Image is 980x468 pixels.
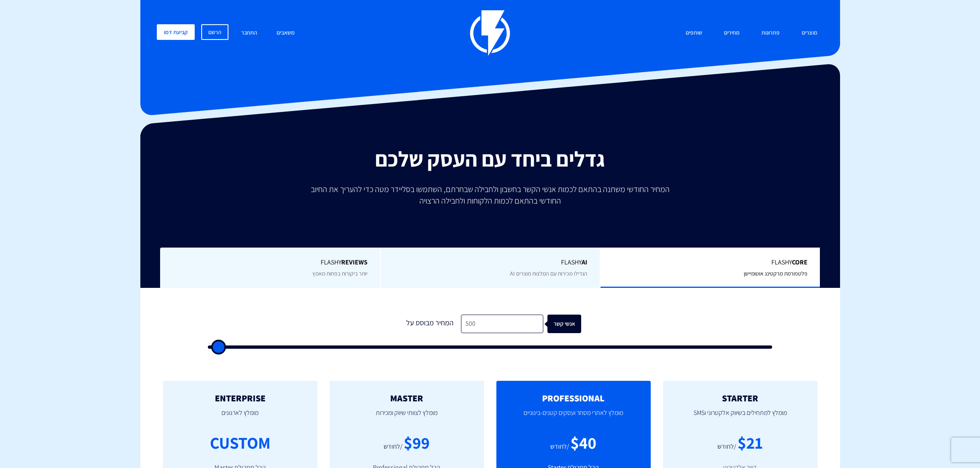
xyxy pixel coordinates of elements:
[312,270,368,277] span: יותר ביקורות בפחות מאמץ
[717,442,736,452] div: /לחודש
[175,393,305,403] h2: ENTERPRISE
[509,393,638,403] h2: PROFESSIONAL
[235,24,263,42] a: התחבר
[172,258,368,267] span: Flashy
[393,258,588,267] span: Flashy
[675,393,805,403] h2: STARTER
[210,431,270,454] div: CUSTOM
[718,24,746,42] a: מחירים
[675,403,805,431] p: מומלץ למתחילים בשיווק אלקטרוני וSMS
[553,315,587,333] div: אנשי קשר
[550,442,569,452] div: /לחודש
[157,24,195,40] a: קביעת דמו
[613,258,808,267] span: Flashy
[342,403,472,431] p: מומלץ לצוותי שיווק ומכירות
[570,431,596,454] div: $40
[582,258,587,266] b: AI
[270,24,301,42] a: משאבים
[755,24,786,42] a: פתרונות
[399,315,461,333] div: המחיר מבוסס על
[792,258,808,266] b: Core
[510,270,587,277] span: הגדילו מכירות עם המלצות מוצרים AI
[201,24,228,40] a: הרשם
[680,24,708,42] a: שותפים
[341,258,368,266] b: REVIEWS
[384,442,403,452] div: /לחודש
[404,431,430,454] div: $99
[744,270,808,277] span: פלטפורמת מרקטינג אוטומיישן
[305,183,675,206] p: המחיר החודשי משתנה בהתאם לכמות אנשי הקשר בחשבון ולחבילה שבחרתם, השתמשו בסליידר מטה כדי להעריך את ...
[175,403,305,431] p: מומלץ לארגונים
[738,431,763,454] div: $21
[509,403,638,431] p: מומלץ לאתרי מסחר ועסקים קטנים-בינוניים
[147,147,834,171] h2: גדלים ביחד עם העסק שלכם
[796,24,824,42] a: מוצרים
[342,393,472,403] h2: MASTER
